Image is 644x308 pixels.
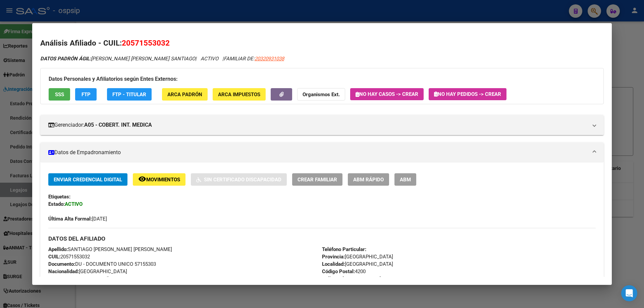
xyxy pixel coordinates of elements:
[322,268,355,274] strong: Código Postal:
[429,88,506,100] button: No hay Pedidos -> Crear
[40,56,284,62] i: | ACTIVO |
[322,276,335,282] strong: Calle:
[322,261,345,267] strong: Localidad:
[292,173,342,186] button: Crear Familiar
[48,148,588,157] mat-panel-title: Datos de Empadronamiento
[356,91,418,97] span: No hay casos -> Crear
[400,177,411,183] span: ABM
[122,39,170,47] span: 20571553032
[204,177,281,183] span: Sin Certificado Discapacidad
[107,88,152,101] button: FTP - Titular
[75,88,97,101] button: FTP
[48,261,156,267] span: DU - DOCUMENTO UNICO 57155303
[138,175,146,183] mat-icon: remove_red_eye
[112,91,146,98] span: FTP - Titular
[40,142,604,163] mat-expansion-panel-header: Datos de Empadronamiento
[394,173,416,186] button: ABM
[48,246,68,252] strong: Apellido:
[40,38,604,49] h2: Análisis Afiliado - CUIL:
[322,246,366,252] strong: Teléfono Particular:
[213,88,266,101] button: ARCA Impuestos
[65,201,83,207] strong: ACTIVO
[48,276,115,282] span: 3 - Hijo < 21 años
[167,91,202,98] span: ARCA Padrón
[224,56,284,62] span: FAMILIAR DE:
[48,246,172,252] span: SANTIAGO [PERSON_NAME] [PERSON_NAME]
[48,173,127,186] button: Enviar Credencial Digital
[49,88,70,101] button: SSS
[322,268,366,274] span: 4200
[48,216,107,222] span: [DATE]
[322,254,345,260] strong: Provincia:
[348,173,389,186] button: ABM Rápido
[48,268,127,274] span: [GEOGRAPHIC_DATA]
[54,177,122,183] span: Enviar Credencial Digital
[350,88,424,100] button: No hay casos -> Crear
[48,121,588,129] mat-panel-title: Gerenciador:
[48,254,90,260] span: 20571553032
[48,194,70,200] strong: Etiquetas:
[322,254,393,260] span: [GEOGRAPHIC_DATA]
[322,276,393,282] span: AV [PERSON_NAME] 1243
[48,254,60,260] strong: CUIL:
[40,56,195,62] span: [PERSON_NAME] [PERSON_NAME] SANTIAGO
[48,276,75,282] strong: Parentesco:
[303,91,340,98] strong: Organismos Ext.
[55,91,64,98] span: SSS
[48,201,65,207] strong: Estado:
[322,261,393,267] span: [GEOGRAPHIC_DATA]
[40,115,604,135] mat-expansion-panel-header: Gerenciador:A05 - COBERT. INT. MEDICA
[146,177,180,183] span: Movimientos
[191,173,287,186] button: Sin Certificado Discapacidad
[48,268,79,274] strong: Nacionalidad:
[49,75,595,83] h3: Datos Personales y Afiliatorios según Entes Externos:
[84,121,152,129] strong: A05 - COBERT. INT. MEDICA
[297,88,345,101] button: Organismos Ext.
[133,173,185,186] button: Movimientos
[353,177,384,183] span: ABM Rápido
[255,56,284,62] span: 20320931038
[82,91,91,98] span: FTP
[621,285,637,301] div: Open Intercom Messenger
[162,88,208,101] button: ARCA Padrón
[48,235,596,242] h3: DATOS DEL AFILIADO
[218,91,260,98] span: ARCA Impuestos
[298,177,337,183] span: Crear Familiar
[434,91,501,97] span: No hay Pedidos -> Crear
[48,216,92,222] strong: Última Alta Formal:
[40,56,91,62] strong: DATOS PADRÓN ÁGIL:
[48,261,75,267] strong: Documento:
